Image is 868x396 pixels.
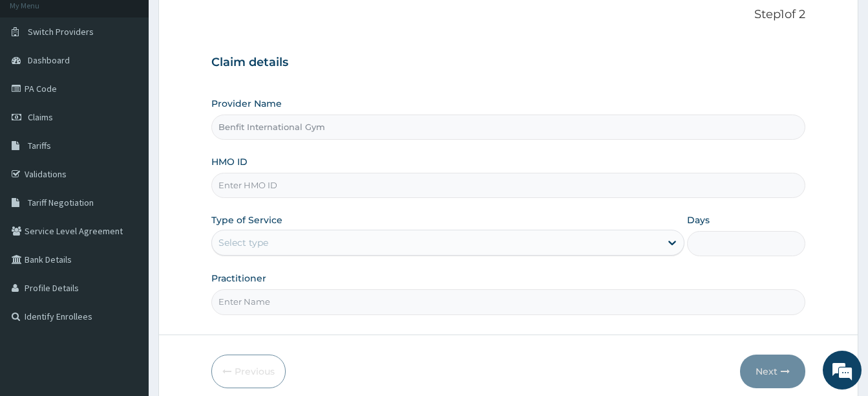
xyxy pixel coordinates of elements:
[28,197,94,208] span: Tariff Negotiation
[211,155,248,168] label: HMO ID
[28,54,70,66] span: Dashboard
[687,214,710,226] label: Days
[211,56,805,70] h3: Claim details
[211,289,805,314] input: Enter Name
[211,214,282,226] label: Type of Service
[211,8,805,22] p: Step 1 of 2
[218,236,268,249] div: Select type
[28,26,94,38] span: Switch Providers
[28,140,51,151] span: Tariffs
[211,173,805,198] input: Enter HMO ID
[211,97,282,110] label: Provider Name
[211,272,266,285] label: Practitioner
[211,355,286,388] button: Previous
[28,111,53,123] span: Claims
[740,355,805,388] button: Next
